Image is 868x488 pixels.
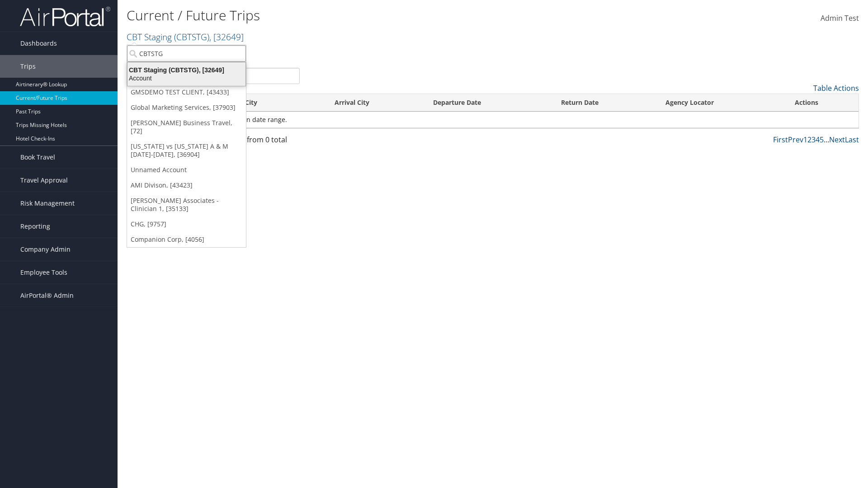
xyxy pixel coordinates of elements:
a: Next [829,135,845,145]
a: Global Marketing Services, [37903] [127,100,246,115]
span: Employee Tools [20,261,67,284]
span: Reporting [20,215,50,238]
p: Filter: [127,47,615,59]
div: Account [122,74,251,82]
a: [PERSON_NAME] Business Travel, [72] [127,115,246,139]
span: … [824,135,829,145]
a: AMI Divison, [43423] [127,178,246,193]
span: Risk Management [20,192,75,215]
th: Arrival City: activate to sort column ascending [326,94,425,112]
a: Last [845,135,859,145]
h1: Current / Future Trips [127,6,615,25]
th: Departure Date: activate to sort column descending [425,94,553,112]
span: , [ 32649 ] [209,31,244,43]
a: Unnamed Account [127,162,246,178]
th: Return Date: activate to sort column ascending [553,94,657,112]
span: Dashboards [20,32,57,55]
a: Companion Corp, [4056] [127,232,246,247]
a: [US_STATE] vs [US_STATE] A & M [DATE]-[DATE], [36904] [127,139,246,162]
a: [PERSON_NAME] Associates - Clinician 1, [35133] [127,193,246,216]
a: GMSDEMO TEST CLIENT, [43433] [127,84,246,100]
a: 1 [803,135,807,145]
span: Company Admin [20,238,71,261]
a: CBT Staging [127,31,244,43]
a: 4 [816,135,820,145]
a: Prev [788,135,803,145]
a: Table Actions [813,83,859,93]
a: 3 [811,135,816,145]
span: Book Travel [20,146,55,169]
span: Admin Test [821,13,859,23]
span: ( CBTSTG ) [174,31,209,43]
span: AirPortal® Admin [20,284,74,307]
a: First [773,135,788,145]
th: Agency Locator: activate to sort column ascending [657,94,787,112]
a: Admin Test [821,5,859,33]
input: Search Accounts [127,45,246,62]
td: No Airtineraries found within the given date range. [127,112,859,128]
a: 2 [807,135,811,145]
img: airportal-logo.png [20,6,110,27]
div: CBT Staging (CBTSTG), [32649] [122,66,251,74]
a: 5 [820,135,824,145]
span: Travel Approval [20,169,68,192]
th: Actions [787,94,859,112]
th: Departure City: activate to sort column ascending [203,94,327,112]
a: CHG, [9757] [127,216,246,232]
span: Trips [20,55,36,78]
